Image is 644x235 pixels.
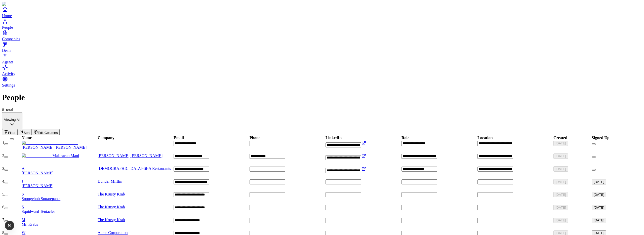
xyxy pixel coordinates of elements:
span: People [2,25,13,29]
span: 3 [2,166,4,171]
button: [DATE] [553,192,568,197]
div: Role [401,136,409,140]
a: A[PERSON_NAME] [22,166,97,175]
div: LinkedIn [326,136,342,140]
span: 8 [2,230,4,235]
img: Carlos Alberto Arbeláez Giraldo [22,141,78,145]
a: [DEMOGRAPHIC_DATA]-fil-A Restaurants [98,166,171,171]
a: Activity [2,64,642,76]
button: [DATE] [553,153,568,159]
a: SSpongebob Squarepants [22,192,97,201]
span: Deals [2,48,11,53]
span: Mr. Krabs [22,222,38,226]
span: Filter [8,131,16,135]
button: [DATE] [553,218,568,223]
a: MMr. Krabs [22,218,97,227]
a: Settings [2,76,642,87]
span: 4 [2,179,4,183]
span: [PERSON_NAME] [22,184,54,188]
h1: People [2,93,642,102]
span: Squidward Tentacles [22,209,55,214]
span: Edit Columns [38,131,58,135]
a: Companies [2,30,642,41]
div: Email [174,136,184,140]
a: J[PERSON_NAME] [22,179,97,188]
a: [PERSON_NAME] [PERSON_NAME] [98,153,163,158]
a: Dunder Mifflin [98,179,122,183]
button: [DATE] [553,205,568,210]
button: [DATE] [553,179,568,184]
button: [DATE] [592,192,606,197]
a: The Krusty Krab [98,218,125,222]
img: Malaravan Mani [22,153,52,158]
span: Malaravan Mani [52,153,79,158]
span: [PERSON_NAME] [22,171,54,175]
div: Name [22,136,32,140]
button: Sort [18,129,32,135]
span: [PERSON_NAME] [PERSON_NAME] [22,145,87,149]
button: Edit Columns [32,129,60,135]
div: W [22,230,97,235]
a: Carlos Alberto Arbeláez Giraldo[PERSON_NAME] [PERSON_NAME] [22,141,97,150]
div: Company [98,136,114,140]
a: Malaravan ManiMalaravan Mani [22,153,97,158]
span: Companies [2,37,20,41]
div: J [22,179,97,184]
span: Agents [2,60,13,64]
div: 81 total [2,108,642,112]
a: SSquidward Tentacles [22,205,97,214]
button: [DATE] [553,141,568,146]
a: The Krusty Krab [98,205,125,209]
a: People [2,18,642,29]
div: Signed Up [592,136,610,140]
span: 6 [2,205,4,209]
button: [DATE] [592,205,606,210]
div: Phone [250,136,260,140]
div: A [22,166,97,171]
span: Activity [2,71,15,76]
img: Item Brain Logo [2,2,33,7]
span: 5 [2,192,4,196]
a: Agents [2,53,642,64]
span: 1 [2,141,4,145]
button: Filter [2,129,18,135]
span: 7 [2,218,4,222]
span: Home [2,14,12,18]
div: Created [553,136,567,140]
button: [DATE] [592,218,606,223]
span: Settings [2,83,15,87]
a: Acme Corporation [98,230,128,235]
div: M [22,218,97,222]
button: [DATE] [553,166,568,172]
button: [DATE] [592,179,606,184]
div: Location [477,136,493,140]
span: Spongebob Squarepants [22,197,60,201]
a: The Krusty Krab [98,192,125,196]
a: Deals [2,41,642,53]
a: Home [2,7,642,18]
div: S [22,205,97,209]
div: Viewing: [4,118,20,122]
div: S [22,192,97,197]
span: Sort [24,131,30,135]
span: 2 [2,153,4,158]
